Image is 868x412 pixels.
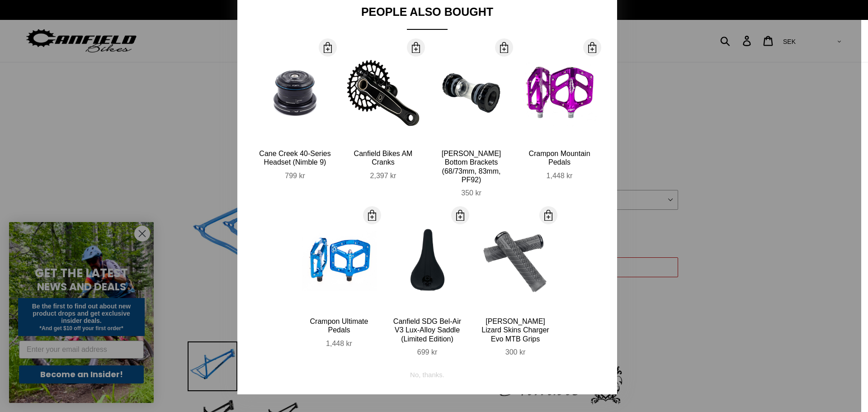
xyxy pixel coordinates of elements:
[434,56,509,130] img: Canfield-Bottom-Bracket-73mm-Shopify_large.jpg
[370,172,396,180] span: 2,397 kr
[346,149,420,166] div: Canfield Bikes AM Cranks
[522,149,597,166] div: Crampon Mountain Pedals
[417,348,437,356] span: 699 kr
[478,317,553,343] div: [PERSON_NAME] Lizard Skins Charger Evo MTB Grips
[547,172,573,180] span: 1,448 kr
[302,317,377,334] div: Crampon Ultimate Pedals
[434,149,509,184] div: [PERSON_NAME] Bottom Brackets (68/73mm, 83mm, PF92)
[326,340,352,347] span: 1,448 kr
[390,223,465,298] img: Canfield-SDG-Bel-Air-Saddle_large.jpg
[258,56,332,130] img: Cane-Creek-40-Shopify_large.jpg
[390,317,465,343] div: Canfield SDG Bel-Air V3 Lux-Alloy Saddle (Limited Edition)
[285,172,305,180] span: 799 kr
[410,363,444,380] div: No, thanks.
[461,189,481,197] span: 350 kr
[522,56,597,130] img: Canfield-Crampon-Mountain-Purple-Shopify_large.jpg
[302,223,377,298] img: Canfield-Crampon-Ultimate-Blue_large.jpg
[346,56,420,130] img: Canfield-Crank-ABRing-2_df4c4e77-9ee2-41fa-a362-64b584e1fd51_large.jpg
[505,348,525,356] span: 300 kr
[251,5,604,30] div: People Also Bought
[258,149,332,166] div: Cane Creek 40-Series Headset (Nimble 9)
[478,223,553,298] img: Canfield-Grips-3_large.jpg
